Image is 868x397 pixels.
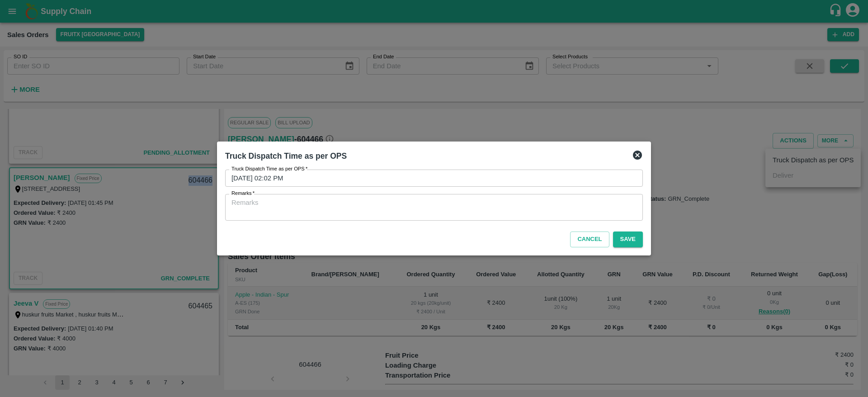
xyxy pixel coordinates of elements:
label: Truck Dispatch Time as per OPS [231,165,307,173]
button: Save [613,232,643,247]
input: Choose date, selected date is Sep 10, 2025 [225,170,637,187]
label: Remarks [231,190,255,197]
b: Truck Dispatch Time as per OPS [225,151,347,161]
button: Cancel [570,232,609,247]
